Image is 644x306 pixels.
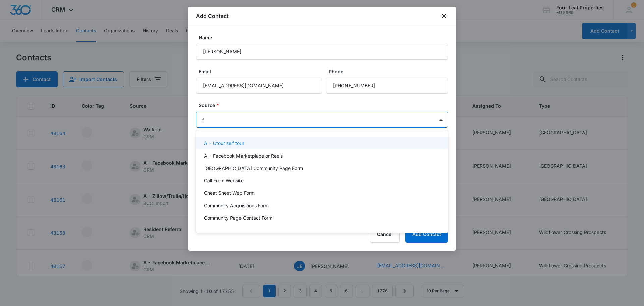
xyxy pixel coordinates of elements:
p: Contact Us Page Form [204,227,253,234]
p: Community Acquisitions Form [204,202,269,209]
p: Cheat Sheet Web Form [204,189,255,196]
p: Community Page Contact Form [204,214,272,221]
p: A - Facebook Marketplace or Reels [204,152,283,159]
p: A - Utour self tour [204,140,244,147]
p: Call From Website [204,177,244,184]
p: [GEOGRAPHIC_DATA] Community Page Form [204,165,303,172]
